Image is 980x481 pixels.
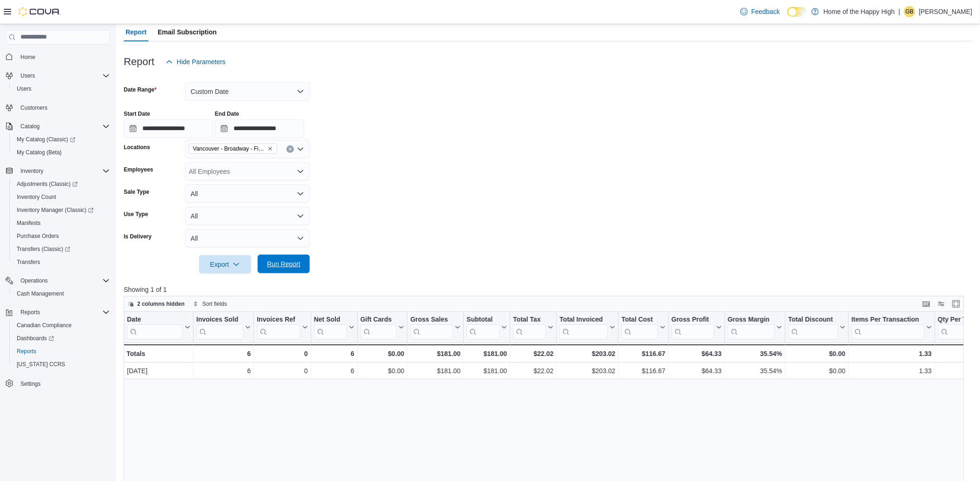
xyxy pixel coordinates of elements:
span: Purchase Orders [13,231,110,242]
button: Reports [2,306,113,319]
button: Invoices Ref [257,315,307,339]
button: Purchase Orders [9,230,113,243]
span: Inventory Manager (Classic) [13,204,110,216]
button: Gift Cards [360,315,405,339]
p: Home of the Happy High [824,6,895,17]
span: GB [906,6,913,17]
div: Total Cost [621,315,658,324]
div: Net Sold [314,315,347,324]
span: Hide Parameters [177,57,226,66]
div: $181.00 [467,365,507,376]
div: 35.54% [728,365,782,376]
span: Settings [20,380,40,388]
a: Adjustments (Classic) [9,178,113,191]
a: Settings [17,378,44,389]
span: [US_STATE] CCRS [17,361,65,368]
div: $0.00 [360,365,405,376]
a: My Catalog (Classic) [9,133,113,146]
a: Purchase Orders [13,231,63,242]
label: End Date [215,110,239,118]
button: Users [9,82,113,95]
span: Vancouver - Broadway - Fire & Flower [193,144,266,153]
button: All [185,184,310,203]
button: Users [17,70,39,81]
p: | [899,6,900,17]
input: Press the down key to open a popover containing a calendar. [215,119,304,138]
label: Use Type [124,211,148,218]
div: $0.00 [360,348,405,359]
a: Reports [13,346,40,357]
span: Inventory [20,167,43,175]
button: 2 columns hidden [124,298,188,310]
span: Operations [20,277,48,284]
div: Date [127,315,183,324]
span: Catalog [20,123,40,130]
div: Total Discount [788,315,838,339]
button: Gross Margin [728,315,782,339]
button: Catalog [17,121,43,132]
button: Run Report [258,255,310,273]
a: Cash Management [13,288,67,299]
label: Date Range [124,86,157,93]
button: Operations [17,275,52,286]
button: Cash Management [9,287,113,300]
span: Reports [17,348,36,355]
a: Manifests [13,217,44,229]
div: Gross Sales [410,315,453,324]
span: My Catalog (Beta) [13,147,110,158]
button: Total Invoiced [560,315,615,339]
div: Gross Margin [728,315,775,324]
button: Items Per Transaction [852,315,932,339]
a: Transfers [13,257,44,268]
div: 6 [196,348,251,359]
div: $64.33 [672,365,722,376]
a: Transfers (Classic) [13,244,74,255]
div: Total Cost [621,315,658,339]
div: 0 [257,348,307,359]
span: Canadian Compliance [13,320,110,331]
div: Invoices Ref [257,315,300,339]
button: Users [2,69,113,82]
span: Sort fields [202,300,227,308]
div: Invoices Ref [257,315,300,324]
input: Dark Mode [787,7,807,17]
button: Remove Vancouver - Broadway - Fire & Flower from selection in this group [267,146,273,152]
a: Adjustments (Classic) [13,178,81,190]
span: Inventory [17,165,110,177]
span: Transfers [13,257,110,268]
label: Employees [124,166,153,173]
button: Subtotal [467,315,507,339]
button: Inventory Count [9,191,113,204]
label: Is Delivery [124,233,152,240]
div: 1.33 [852,348,932,359]
button: Total Cost [621,315,665,339]
span: Users [17,85,31,92]
div: $181.00 [410,348,460,359]
span: Inventory Manager (Classic) [17,206,93,214]
span: Inventory Count [13,191,110,203]
a: My Catalog (Beta) [13,147,66,158]
span: Dashboards [17,335,54,342]
div: Gross Profit [672,315,714,339]
div: Total Invoiced [560,315,608,324]
div: 1.33 [852,365,932,376]
div: Invoices Sold [196,315,243,339]
span: Users [17,70,110,81]
div: Date [127,315,183,339]
button: Total Discount [788,315,846,339]
div: $116.67 [621,348,665,359]
div: Net Sold [314,315,347,339]
button: Custom Date [185,82,310,101]
label: Sale Type [124,188,149,196]
span: Customers [20,104,47,112]
span: Reports [13,346,110,357]
button: Open list of options [297,145,304,153]
span: Transfers [17,258,40,266]
div: Gross Profit [672,315,714,324]
div: $0.00 [788,365,846,376]
button: Export [199,255,251,274]
span: Inventory Count [17,193,56,201]
span: Adjustments (Classic) [17,180,78,188]
span: Purchase Orders [17,232,59,240]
